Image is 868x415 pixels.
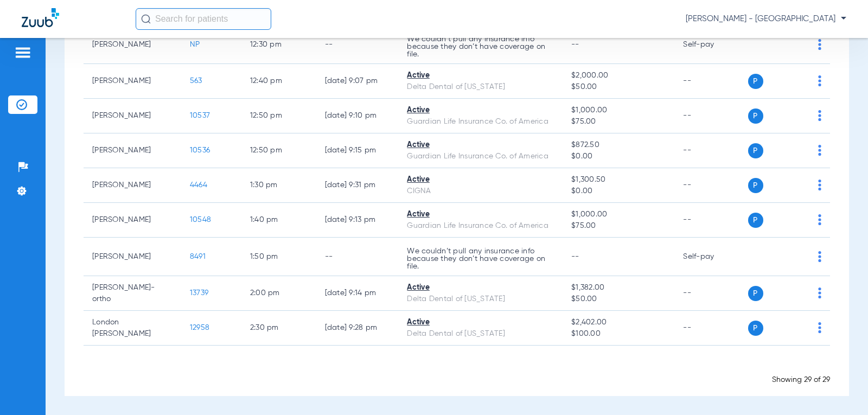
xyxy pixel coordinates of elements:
td: [DATE] 9:07 PM [316,64,399,99]
div: Guardian Life Insurance Co. of America [407,116,554,127]
span: $100.00 [571,328,666,340]
td: -- [674,168,748,203]
div: Delta Dental of [US_STATE] [407,81,554,93]
div: Guardian Life Insurance Co. of America [407,220,554,232]
td: [DATE] 9:15 PM [316,133,399,168]
span: $50.00 [571,81,666,93]
div: Active [407,317,554,328]
p: We couldn’t pull any insurance info because they don’t have coverage on file. [407,35,554,58]
img: group-dot-blue.svg [818,288,821,298]
td: [DATE] 9:13 PM [316,203,399,238]
td: [DATE] 9:31 PM [316,168,399,203]
span: Showing 29 of 29 [772,376,830,384]
input: Search for patients [136,8,271,30]
span: P [748,143,763,158]
span: 563 [190,77,202,85]
td: London [PERSON_NAME] [84,311,181,346]
span: $0.00 [571,186,666,197]
span: 4464 [190,181,207,189]
span: $75.00 [571,220,666,232]
td: [DATE] 9:28 PM [316,311,399,346]
span: $1,000.00 [571,105,666,116]
span: $1,300.50 [571,174,666,186]
td: Self-pay [674,25,748,64]
img: group-dot-blue.svg [818,145,821,156]
span: $75.00 [571,116,666,127]
span: $1,000.00 [571,209,666,220]
span: [PERSON_NAME] - [GEOGRAPHIC_DATA] [686,14,846,24]
span: 10537 [190,112,210,119]
td: 12:40 PM [241,64,316,99]
span: $0.00 [571,151,666,162]
div: Active [407,174,554,186]
td: -- [674,311,748,346]
div: Active [407,105,554,116]
td: [DATE] 9:10 PM [316,99,399,133]
span: P [748,213,763,228]
div: Active [407,70,554,81]
td: 12:50 PM [241,99,316,133]
td: -- [674,276,748,311]
span: P [748,74,763,89]
span: 8491 [190,253,206,260]
span: P [748,321,763,336]
span: $2,402.00 [571,317,666,328]
img: group-dot-blue.svg [818,75,821,86]
img: group-dot-blue.svg [818,214,821,225]
img: Zuub Logo [22,8,59,27]
span: -- [571,253,579,260]
span: 13739 [190,289,208,297]
td: 2:30 PM [241,311,316,346]
img: group-dot-blue.svg [818,251,821,262]
span: P [748,108,763,124]
td: -- [316,25,399,64]
td: -- [316,238,399,276]
td: [PERSON_NAME] [84,168,181,203]
img: group-dot-blue.svg [818,322,821,333]
td: -- [674,99,748,133]
td: [PERSON_NAME] [84,238,181,276]
div: Active [407,139,554,151]
td: -- [674,203,748,238]
span: 12958 [190,324,209,331]
span: P [748,178,763,193]
span: P [748,286,763,301]
div: Delta Dental of [US_STATE] [407,328,554,340]
img: group-dot-blue.svg [818,39,821,50]
td: [PERSON_NAME] [84,133,181,168]
img: group-dot-blue.svg [818,180,821,190]
img: group-dot-blue.svg [818,110,821,121]
div: Active [407,209,554,220]
td: [PERSON_NAME] [84,25,181,64]
td: 2:00 PM [241,276,316,311]
td: 1:40 PM [241,203,316,238]
td: 12:30 PM [241,25,316,64]
td: [PERSON_NAME] [84,99,181,133]
td: 1:30 PM [241,168,316,203]
div: CIGNA [407,186,554,197]
span: -- [571,41,579,48]
img: hamburger-icon [14,46,31,59]
td: Self-pay [674,238,748,276]
td: [PERSON_NAME] [84,64,181,99]
div: Guardian Life Insurance Co. of America [407,151,554,162]
span: NP [190,41,200,48]
img: Search Icon [141,14,151,24]
td: [DATE] 9:14 PM [316,276,399,311]
span: $1,382.00 [571,282,666,293]
p: We couldn’t pull any insurance info because they don’t have coverage on file. [407,247,554,270]
span: 10536 [190,146,210,154]
span: $2,000.00 [571,70,666,81]
span: 10548 [190,216,211,224]
div: Active [407,282,554,293]
span: $872.50 [571,139,666,151]
td: [PERSON_NAME]-ortho [84,276,181,311]
span: $50.00 [571,293,666,305]
td: 12:50 PM [241,133,316,168]
td: -- [674,64,748,99]
td: -- [674,133,748,168]
div: Delta Dental of [US_STATE] [407,293,554,305]
td: 1:50 PM [241,238,316,276]
td: [PERSON_NAME] [84,203,181,238]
